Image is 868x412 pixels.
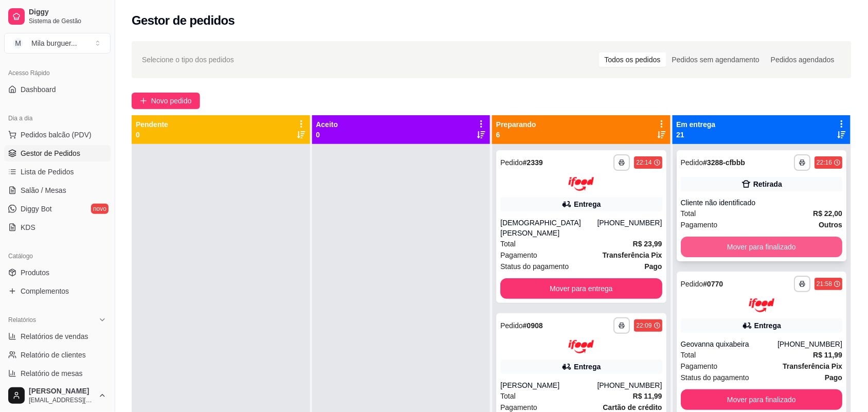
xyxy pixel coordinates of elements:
div: [PHONE_NUMBER] [597,218,662,238]
span: [EMAIL_ADDRESS][DOMAIN_NAME] [29,396,94,404]
div: Todos os pedidos [599,52,666,67]
strong: Transferência Pix [783,362,842,370]
p: 21 [677,130,716,140]
span: Pedido [500,321,523,330]
span: Novo pedido [151,95,192,106]
span: Salão / Mesas [21,185,66,195]
div: 22:16 [817,158,832,167]
div: [PHONE_NUMBER] [777,339,842,349]
div: Pedidos sem agendamento [666,52,765,67]
strong: R$ 11,99 [813,351,842,359]
span: Status do pagamento [500,261,569,272]
p: 6 [496,130,536,140]
h2: Gestor de pedidos [132,12,235,29]
a: Diggy Botnovo [4,201,111,217]
p: Aceito [316,119,338,130]
span: Total [500,390,516,402]
span: Relatórios [8,316,36,324]
span: Pedido [681,280,703,288]
span: Status do pagamento [681,372,749,383]
span: [PERSON_NAME] [29,387,94,396]
span: Diggy [29,8,106,17]
a: Gestor de Pedidos [4,145,111,162]
a: DiggySistema de Gestão [4,4,111,29]
div: Acesso Rápido [4,65,111,81]
strong: Pago [644,262,662,271]
span: Gestor de Pedidos [21,148,80,158]
img: ifood [568,177,594,191]
span: Relatórios de vendas [21,331,88,342]
button: Pedidos balcão (PDV) [4,127,111,143]
div: Dia a dia [4,110,111,127]
div: Entrega [574,199,601,209]
span: Pedidos balcão (PDV) [21,130,92,140]
a: KDS [4,219,111,236]
span: Total [500,238,516,249]
div: [DEMOGRAPHIC_DATA][PERSON_NAME] [500,218,597,238]
span: Relatório de clientes [21,350,86,360]
span: Pedido [500,158,523,167]
span: KDS [21,222,35,232]
div: Entrega [754,320,781,331]
p: Pendente [136,119,168,130]
a: Complementos [4,283,111,299]
div: Mila burguer ... [31,38,77,48]
div: 22:14 [636,158,652,167]
a: Relatório de clientes [4,347,111,363]
div: Entrega [574,362,601,372]
strong: # 0770 [703,280,723,288]
span: Dashboard [21,84,56,95]
button: Novo pedido [132,93,200,109]
div: [PHONE_NUMBER] [597,380,662,390]
a: Lista de Pedidos [4,164,111,180]
span: M [13,38,23,48]
div: Cliente não identificado [681,198,843,208]
a: Relatórios de vendas [4,328,111,345]
div: Catálogo [4,248,111,264]
span: Sistema de Gestão [29,17,106,25]
button: Mover para entrega [500,278,662,299]
strong: R$ 23,99 [633,240,662,248]
span: Pagamento [681,219,718,230]
button: Select a team [4,33,111,53]
span: Pagamento [500,249,537,261]
img: ifood [568,340,594,354]
span: Pedido [681,158,703,167]
strong: # 2339 [523,158,543,167]
strong: Cartão de crédito [603,403,662,411]
strong: Transferência Pix [603,251,662,259]
strong: # 0908 [523,321,543,330]
button: Mover para finalizado [681,237,843,257]
span: Total [681,208,696,219]
p: 0 [136,130,168,140]
span: Produtos [21,267,49,278]
strong: # 3288-cfbbb [703,158,745,167]
div: Retirada [753,179,782,189]
a: Relatório de mesas [4,365,111,382]
button: [PERSON_NAME][EMAIL_ADDRESS][DOMAIN_NAME] [4,383,111,408]
span: plus [140,97,147,104]
div: [PERSON_NAME] [500,380,597,390]
span: Pagamento [681,361,718,372]
a: Produtos [4,264,111,281]
span: Total [681,349,696,361]
div: Geovanna quixabeira [681,339,777,349]
button: Mover para finalizado [681,389,843,410]
span: Diggy Bot [21,204,52,214]
strong: R$ 22,00 [813,209,842,218]
p: 0 [316,130,338,140]
span: Selecione o tipo dos pedidos [142,54,234,65]
div: 22:09 [636,321,652,330]
div: Pedidos agendados [765,52,840,67]
span: Lista de Pedidos [21,167,74,177]
a: Dashboard [4,81,111,98]
p: Em entrega [677,119,716,130]
a: Salão / Mesas [4,182,111,199]
strong: R$ 11,99 [633,392,662,400]
p: Preparando [496,119,536,130]
span: Relatório de mesas [21,368,83,379]
div: 21:58 [817,280,832,288]
img: ifood [749,298,774,312]
strong: Outros [819,221,842,229]
span: Complementos [21,286,69,296]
